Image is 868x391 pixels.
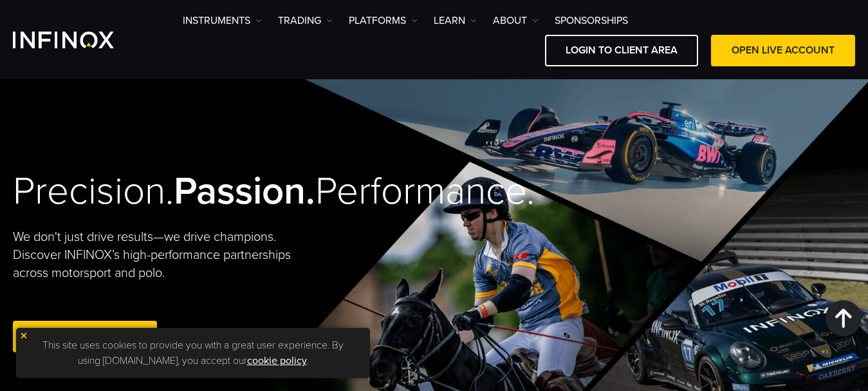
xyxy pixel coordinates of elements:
[13,228,316,282] p: We don't just drive results—we drive champions. Discover INFINOX’s high-performance partnerships ...
[13,32,144,48] a: INFINOX Logo
[711,35,855,66] a: OPEN LIVE ACCOUNT
[349,13,418,28] a: PLATFORMS
[545,35,698,66] a: LOGIN TO CLIENT AREA
[174,168,315,215] strong: Passion.
[555,13,628,28] a: SPONSORSHIPS
[13,168,392,215] h2: Precision. Performance.
[493,13,539,28] a: ABOUT
[183,13,262,28] a: Instruments
[19,331,28,340] img: yellow close icon
[278,13,333,28] a: TRADING
[247,354,307,367] a: cookie policy
[13,321,157,352] a: Open Live Account
[23,334,364,372] p: This site uses cookies to provide you with a great user experience. By using [DOMAIN_NAME], you a...
[434,13,477,28] a: Learn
